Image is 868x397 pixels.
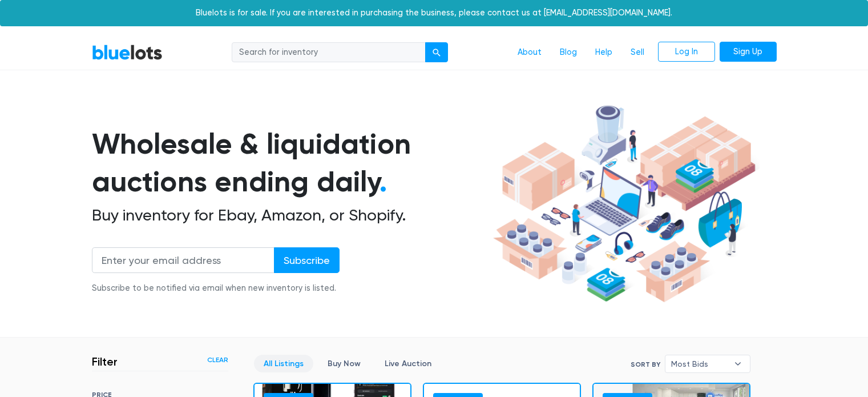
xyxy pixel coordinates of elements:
[207,355,228,365] a: Clear
[254,355,313,372] a: All Listings
[551,42,586,63] a: Blog
[274,247,340,273] input: Subscribe
[631,359,660,370] label: Sort By
[92,44,163,61] a: BlueLots
[621,42,653,63] a: Sell
[720,42,777,62] a: Sign Up
[92,247,274,273] input: Enter your email address
[508,42,551,63] a: About
[92,282,340,295] div: Subscribe to be notified via email when new inventory is listed.
[671,355,728,372] span: Most Bids
[586,42,621,63] a: Help
[726,355,750,372] b: ▾
[318,355,370,372] a: Buy Now
[658,42,715,62] a: Log In
[375,355,441,372] a: Live Auction
[92,125,489,201] h1: Wholesale & liquidation auctions ending daily
[92,355,118,368] h3: Filter
[489,100,760,308] img: hero-ee84e7d0318cb26816c560f6b4441b76977f77a177738b4e94f68c95b2b83dbb.png
[380,165,387,199] span: .
[232,42,426,63] input: Search for inventory
[92,206,489,225] h2: Buy inventory for Ebay, Amazon, or Shopify.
